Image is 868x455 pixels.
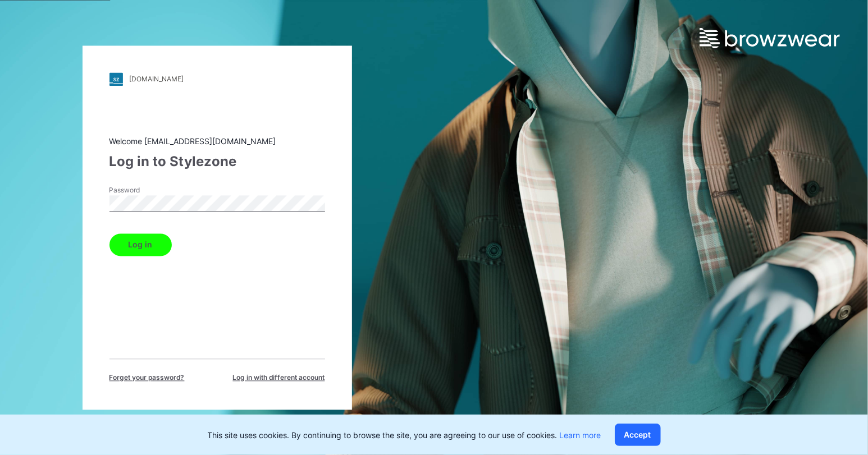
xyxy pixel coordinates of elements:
[109,151,325,172] div: Log in to Stylezone
[109,233,172,256] button: Log in
[109,72,325,86] a: [DOMAIN_NAME]
[208,429,601,441] p: This site uses cookies. By continuing to browse the site, you are agreeing to our use of cookies.
[615,424,661,446] button: Accept
[233,373,325,383] span: Log in with different account
[109,72,123,86] img: stylezone-logo.562084cfcfab977791bfbf7441f1a819.svg
[109,373,185,383] span: Forget your password?
[109,135,325,147] div: Welcome [EMAIL_ADDRESS][DOMAIN_NAME]
[560,430,601,440] a: Learn more
[109,185,188,195] label: Password
[700,28,840,48] img: browzwear-logo.e42bd6dac1945053ebaf764b6aa21510.svg
[130,75,184,84] div: [DOMAIN_NAME]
